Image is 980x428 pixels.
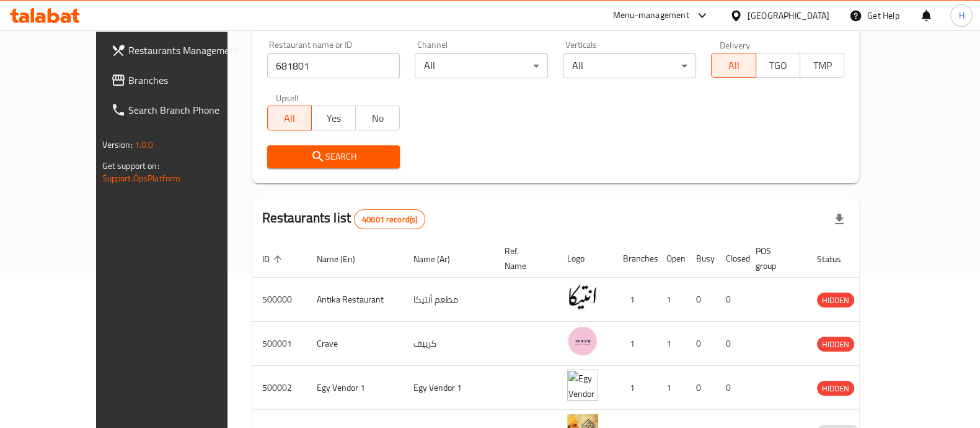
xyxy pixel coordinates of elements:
[404,322,495,366] td: كرييف
[686,366,716,410] td: 0
[505,244,542,273] span: Ref. Name
[805,57,839,75] span: TMP
[761,57,795,75] span: TGO
[800,53,844,78] button: TMP
[252,366,307,410] td: 500002
[567,281,598,312] img: Antika Restaurant
[613,366,656,410] td: 1
[102,170,181,186] a: Support.OpsPlatform
[413,252,466,266] span: Name (Ar)
[101,65,260,95] a: Branches
[717,57,751,75] span: All
[361,109,395,127] span: No
[656,278,686,322] td: 1
[686,322,716,366] td: 0
[262,252,286,266] span: ID
[276,93,299,102] label: Upsell
[817,337,854,352] span: HIDDEN
[720,40,751,49] label: Delivery
[686,278,716,322] td: 0
[656,240,686,278] th: Open
[267,145,400,168] button: Search
[273,109,307,127] span: All
[404,366,495,410] td: Egy Vendor 1
[415,53,548,78] div: All
[128,43,250,58] span: Restaurants Management
[307,322,404,366] td: Crave
[252,278,307,322] td: 500000
[716,366,746,410] td: 0
[404,278,495,322] td: مطعم أنتيكا
[128,73,250,88] span: Branches
[311,106,356,130] button: Yes
[613,240,656,278] th: Branches
[102,137,133,153] span: Version:
[567,370,598,401] img: Egy Vendor 1
[716,240,746,278] th: Closed
[756,53,800,78] button: TGO
[101,35,260,65] a: Restaurants Management
[613,278,656,322] td: 1
[355,214,425,225] span: 40601 record(s)
[252,322,307,366] td: 500001
[958,9,964,22] span: H
[613,8,689,23] div: Menu-management
[317,109,351,127] span: Yes
[686,240,716,278] th: Busy
[817,252,857,266] span: Status
[656,322,686,366] td: 1
[756,244,792,273] span: POS group
[102,158,159,174] span: Get support on:
[307,366,404,410] td: Egy Vendor 1
[135,137,154,153] span: 1.0.0
[817,293,854,307] span: HIDDEN
[262,209,426,229] h2: Restaurants list
[267,53,400,78] input: Search for restaurant name or ID..
[613,322,656,366] td: 1
[656,366,686,410] td: 1
[716,278,746,322] td: 0
[128,102,250,117] span: Search Branch Phone
[817,337,854,352] div: HIDDEN
[716,322,746,366] td: 0
[267,106,312,130] button: All
[563,53,696,78] div: All
[748,9,829,22] div: [GEOGRAPHIC_DATA]
[567,326,598,357] img: Crave
[824,204,854,234] div: Export file
[817,381,854,396] span: HIDDEN
[355,106,400,130] button: No
[101,95,260,125] a: Search Branch Phone
[711,53,756,78] button: All
[557,240,613,278] th: Logo
[307,278,404,322] td: Antika Restaurant
[277,149,391,165] span: Search
[317,252,371,266] span: Name (En)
